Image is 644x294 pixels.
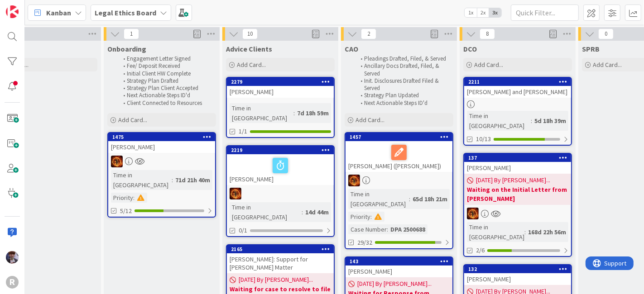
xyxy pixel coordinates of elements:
[476,175,550,185] span: [DATE] By [PERSON_NAME]...
[46,7,71,18] span: Kanban
[464,162,571,174] div: [PERSON_NAME]
[467,222,524,242] div: Time in [GEOGRAPHIC_DATA]
[112,134,215,140] div: 1475
[227,253,334,273] div: [PERSON_NAME]: Support for [PERSON_NAME] Matter
[230,103,293,123] div: Time in [GEOGRAPHIC_DATA]
[464,78,571,86] div: 2211
[474,61,503,69] span: Add Card...
[387,224,388,234] span: :
[346,257,452,266] div: 143
[464,86,571,98] div: [PERSON_NAME] and [PERSON_NAME]
[346,266,452,277] div: [PERSON_NAME]
[348,189,409,209] div: Time in [GEOGRAPHIC_DATA]
[511,5,579,21] input: Quick Filter...
[346,175,452,186] div: TR
[227,146,334,185] div: 2219[PERSON_NAME]
[467,185,568,203] b: Waiting on the Initial Letter from [PERSON_NAME]
[346,133,452,141] div: 1457
[357,238,372,247] span: 29/32
[226,145,335,237] a: 2219[PERSON_NAME]TRTime in [GEOGRAPHIC_DATA]:14d 44m0/1
[295,108,331,118] div: 7d 18h 59m
[6,5,19,18] img: Visit kanbanzone.com
[464,273,571,285] div: [PERSON_NAME]
[598,28,614,39] span: 0
[226,77,335,138] a: 2279[PERSON_NAME]Time in [GEOGRAPHIC_DATA]:7d 18h 59m1/1
[107,44,146,53] span: Onboarding
[361,28,376,39] span: 2
[19,1,41,12] span: Support
[348,212,370,222] div: Priority
[239,275,313,285] span: [DATE] By [PERSON_NAME]...
[108,141,215,153] div: [PERSON_NAME]
[118,116,147,124] span: Add Card...
[239,226,247,235] span: 0/1
[293,108,295,118] span: :
[477,8,489,17] span: 2x
[348,224,387,234] div: Case Number
[173,175,212,185] div: 71d 21h 40m
[476,246,485,255] span: 2/6
[531,116,532,126] span: :
[302,207,303,217] span: :
[227,86,334,98] div: [PERSON_NAME]
[346,257,452,277] div: 143[PERSON_NAME]
[118,70,215,77] li: Initial Client HW Complete
[226,44,272,53] span: Advice Clients
[467,111,531,131] div: Time in [GEOGRAPHIC_DATA]
[118,62,215,70] li: Fee/ Deposit Received
[124,28,139,39] span: 1
[409,194,410,204] span: :
[118,85,215,92] li: Strategy Plan Client Accepted
[6,276,19,289] div: R
[242,28,258,39] span: 10
[465,8,477,17] span: 1x
[118,77,215,85] li: Strategy Plan Drafted
[111,170,172,190] div: Time in [GEOGRAPHIC_DATA]
[468,79,571,85] div: 2211
[108,133,215,141] div: 1475
[348,175,360,186] img: TR
[6,251,19,264] img: ML
[356,77,452,92] li: Init. Disclosures Drafted Filed & Served
[350,258,452,265] div: 143
[108,133,215,153] div: 1475[PERSON_NAME]
[476,134,491,144] span: 10/13
[480,28,495,39] span: 8
[172,175,173,185] span: :
[356,55,452,62] li: Pleadings Drafted, Filed, & Served
[111,156,123,167] img: TR
[227,78,334,86] div: 2279
[532,116,568,126] div: 5d 18h 39m
[464,265,571,273] div: 132
[346,133,452,172] div: 1457[PERSON_NAME] ([PERSON_NAME])
[464,208,571,219] div: TR
[111,193,133,203] div: Priority
[118,100,215,107] li: Client Connected to Resources
[464,265,571,285] div: 132[PERSON_NAME]
[356,116,384,124] span: Add Card...
[357,279,432,289] span: [DATE] By [PERSON_NAME]...
[410,194,450,204] div: 65d 18h 21m
[107,132,216,218] a: 1475[PERSON_NAME]TRTime in [GEOGRAPHIC_DATA]:71d 21h 40mPriority:5/12
[356,92,452,99] li: Strategy Plan Updated
[230,202,302,222] div: Time in [GEOGRAPHIC_DATA]
[237,61,266,69] span: Add Card...
[303,207,331,217] div: 14d 44m
[231,147,334,153] div: 2219
[526,227,568,237] div: 168d 22h 56m
[108,156,215,167] div: TR
[468,266,571,272] div: 132
[464,78,571,98] div: 2211[PERSON_NAME] and [PERSON_NAME]
[118,92,215,99] li: Next Actionable Steps ID'd
[345,44,358,53] span: CAO
[388,224,428,234] div: DPA 2500688
[346,141,452,172] div: [PERSON_NAME] ([PERSON_NAME])
[227,78,334,98] div: 2279[PERSON_NAME]
[231,79,334,85] div: 2279
[463,44,477,53] span: DCO
[227,146,334,154] div: 2219
[227,245,334,253] div: 2165
[350,134,452,140] div: 1457
[345,132,453,249] a: 1457[PERSON_NAME] ([PERSON_NAME])TRTime in [GEOGRAPHIC_DATA]:65d 18h 21mPriority:Case Number:DPA ...
[227,245,334,273] div: 2165[PERSON_NAME]: Support for [PERSON_NAME] Matter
